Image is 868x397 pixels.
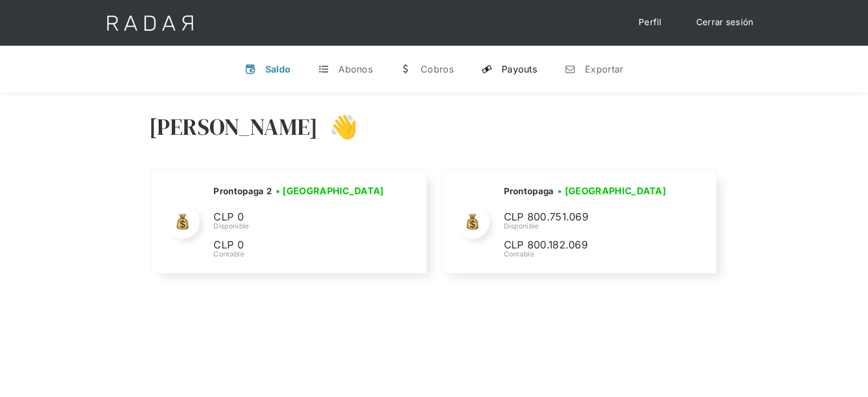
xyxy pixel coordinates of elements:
h3: • [GEOGRAPHIC_DATA] [558,184,666,198]
div: Contable [503,249,675,259]
div: t [318,63,329,75]
div: Disponible [213,221,387,231]
a: Perfil [627,11,673,34]
div: Disponible [503,221,675,231]
p: CLP 800.182.069 [503,237,675,254]
div: Payouts [502,63,537,75]
div: w [400,63,411,75]
div: y [481,63,492,75]
div: Abonos [338,63,373,75]
h2: Prontopaga 2 [213,186,272,197]
p: CLP 0 [213,237,385,254]
div: Contable [213,249,387,259]
h3: 👋 [318,113,358,141]
h3: [PERSON_NAME] [149,113,318,141]
div: Exportar [585,63,623,75]
a: Cerrar sesión [685,11,765,34]
div: Saldo [265,63,291,75]
h3: • [GEOGRAPHIC_DATA] [276,184,384,198]
div: Cobros [421,63,454,75]
p: CLP 800.751.069 [503,209,675,226]
h2: Prontopaga [503,186,554,197]
p: CLP 0 [213,209,385,226]
div: n [564,63,576,75]
div: v [245,63,256,75]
